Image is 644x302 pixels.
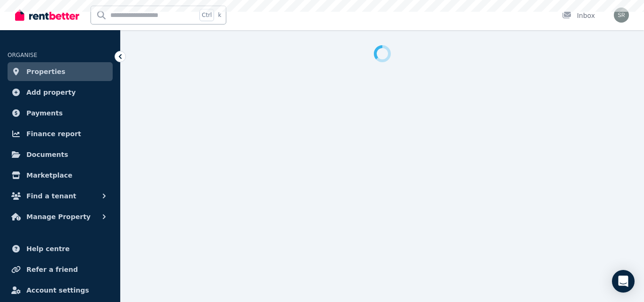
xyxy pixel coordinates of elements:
[218,11,221,19] span: k
[26,264,78,275] span: Refer a friend
[26,149,68,160] span: Documents
[26,170,72,181] span: Marketplace
[26,87,76,98] span: Add property
[8,104,113,122] a: Payments
[8,187,113,205] button: Find a tenant
[8,52,37,58] span: ORGANISE
[562,11,595,20] div: Inbox
[8,83,113,102] a: Add property
[612,270,635,293] div: Open Intercom Messenger
[8,207,113,226] button: Manage Property
[26,66,66,77] span: Properties
[8,62,113,81] a: Properties
[8,166,113,185] a: Marketplace
[26,285,89,296] span: Account settings
[26,211,91,222] span: Manage Property
[199,9,214,21] span: Ctrl
[26,190,76,202] span: Find a tenant
[26,128,81,139] span: Finance report
[8,145,113,164] a: Documents
[26,107,63,119] span: Payments
[26,243,70,254] span: Help centre
[8,124,113,143] a: Finance report
[8,239,113,258] a: Help centre
[8,281,113,300] a: Account settings
[614,8,629,23] img: Schekar Raj
[15,8,79,22] img: RentBetter
[8,260,113,279] a: Refer a friend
